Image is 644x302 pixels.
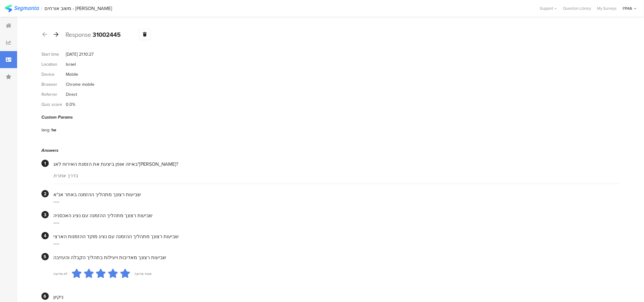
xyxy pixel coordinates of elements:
div: Quiz score [41,101,66,108]
div: באיזה אופן ביצעת את הזמנת האירוח לאנ"[PERSON_NAME]? [53,161,620,168]
div: 6 [41,293,49,300]
div: בדרך אחרת [53,172,620,179]
div: Answers [41,147,620,154]
div: Start time [41,51,66,57]
div: Location [41,61,66,68]
div: 2 [41,190,49,197]
div: Browser [41,81,66,88]
div: [DATE] 21:10:27 [66,51,94,57]
div: he [51,127,56,133]
div: | [41,5,42,12]
div: 5 [41,253,49,260]
div: שביעות רצונך מתהליך ההזמנה באתר אנ"א [53,191,620,198]
div: מאוד מרוצה [134,271,151,276]
div: Israel [66,61,76,68]
div: Device [41,71,66,78]
b: 31002445 [93,30,121,39]
div: ניקיון [53,293,620,300]
div: Custom Params [41,114,620,120]
div: Direct [66,91,77,98]
div: לא מרוצה [53,271,67,276]
a: My Surveys [594,5,620,11]
div: 3 [41,211,49,218]
div: Mobile [66,71,78,78]
div: שביעות רצונך מאדיבות ויעילות בתהליך הקבלה והעזיבה [53,254,620,261]
a: Question Library [560,5,594,11]
img: segmanta logo [5,5,39,12]
div: Chrome mobile [66,81,94,88]
div: 4 [41,232,49,239]
div: Referrer [41,91,66,98]
div: שביעות רצונך מתהליך ההזמנה עם נציג האכסניה [53,212,620,219]
div: Support [540,4,557,13]
div: lang: [41,127,51,133]
div: משוב אורחים - [PERSON_NAME] [45,5,112,11]
div: 0.0% [66,101,75,108]
div: 1 [41,160,49,167]
div: שביעות רצונך מתהליך ההזמנה עם נציג מוקד ההזמנות הארצי [53,233,620,240]
div: ---- [53,198,620,205]
div: ---- [53,219,620,226]
div: ---- [53,240,620,247]
span: Response [65,30,91,39]
div: IYHA [623,5,632,11]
